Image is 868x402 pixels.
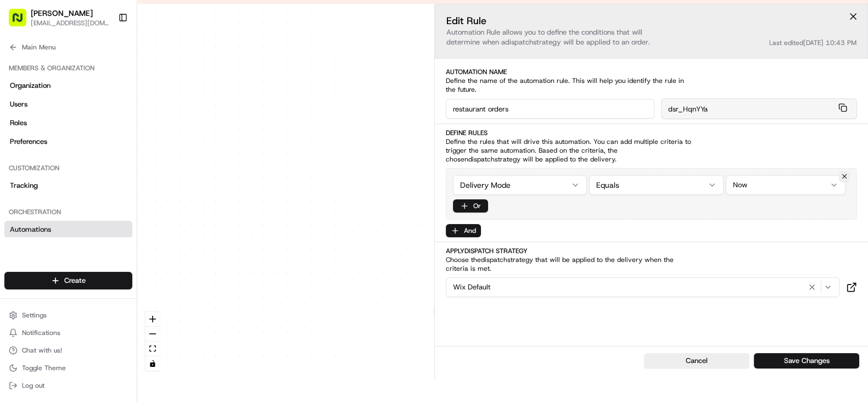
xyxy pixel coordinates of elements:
[4,308,132,323] button: Settings
[11,11,33,33] img: Nash
[4,133,132,150] a: Preferences
[37,105,180,116] div: Start new chat
[10,181,38,191] span: Tracking
[4,221,132,238] a: Automations
[4,96,132,113] a: Users
[37,116,139,125] div: We're available if you need us!
[77,186,133,194] a: Powered byPylon
[4,59,132,77] div: Members & Organization
[4,177,132,194] a: Tracking
[22,328,60,337] span: Notifications
[4,114,132,132] a: Roles
[10,118,27,128] span: Roles
[4,40,132,55] button: Main Menu
[93,160,102,169] div: 💻
[64,276,86,286] span: Create
[4,378,132,393] button: Log out
[446,255,693,273] span: Choose the dispatch strategy that will be applied to the delivery when the criteria is met.
[644,353,749,369] button: Cancel
[22,381,44,390] span: Log out
[446,68,858,76] label: Automation Name
[4,325,132,340] button: Notifications
[453,199,488,213] button: Or
[769,38,856,47] div: Last edited [DATE] 10:43 PM
[754,353,859,369] button: Save Changes
[4,159,132,177] div: Customization
[4,360,132,376] button: Toggle Theme
[4,77,132,94] a: Organization
[10,99,27,109] span: Users
[145,312,160,327] button: zoom in
[31,19,109,27] button: [EMAIL_ADDRESS][DOMAIN_NAME]
[446,76,693,94] span: Define the name of the automation rule. This will help you identify the rule in the future.
[10,225,51,235] span: Automations
[453,282,491,292] span: Wix Default
[104,159,176,170] span: API Documentation
[4,203,132,221] div: Orchestration
[4,343,132,358] button: Chat with us!
[187,108,200,121] button: Start new chat
[29,71,181,82] input: Clear
[4,272,132,289] button: Create
[11,44,200,62] p: Welcome 👋
[88,155,181,175] a: 💻API Documentation
[10,137,47,147] span: Preferences
[11,105,31,125] img: 1736555255976-a54dd68f-1ca7-489b-9aae-adbdc363a1c4
[11,160,20,169] div: 📗
[145,342,160,356] button: fit view
[446,247,858,255] label: Apply Dispatch Strategy
[446,137,693,164] span: Define the rules that will drive this automation. You can add multiple criteria to trigger the sa...
[22,159,84,170] span: Knowledge Base
[446,15,727,26] h2: Edit Rule
[4,4,114,31] button: [PERSON_NAME][EMAIL_ADDRESS][DOMAIN_NAME]
[446,277,840,297] button: Wix Default
[31,8,93,19] button: [PERSON_NAME]
[22,364,66,372] span: Toggle Theme
[22,346,62,355] span: Chat with us!
[22,43,55,52] span: Main Menu
[10,81,51,91] span: Organization
[446,129,858,137] label: Define Rules
[145,356,160,371] button: toggle interactivity
[7,155,88,175] a: 📗Knowledge Base
[145,327,160,342] button: zoom out
[446,27,727,47] p: Automation Rule allows you to define the conditions that will determine when a dispatch strategy ...
[109,186,133,194] span: Pylon
[446,224,481,237] button: And
[22,311,47,320] span: Settings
